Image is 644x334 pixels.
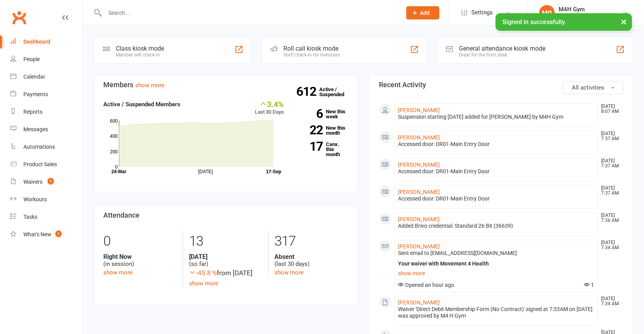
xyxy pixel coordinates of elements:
a: Waivers 1 [10,173,82,191]
div: People [23,56,40,62]
h3: Attendance [103,211,348,219]
strong: Right Now [103,253,177,260]
span: Signed in successfully. [502,18,566,26]
div: 3.4% [255,100,284,108]
a: 6New this week [295,109,348,119]
time: [DATE] 7:34 AM [597,296,623,306]
a: Messages [10,121,82,138]
div: Reports [23,109,42,115]
h3: Members [103,81,348,89]
a: [PERSON_NAME] [398,162,440,168]
div: Workouts [23,196,47,202]
a: Clubworx [9,8,29,27]
a: 22New this month [295,125,348,135]
strong: 612 [296,86,319,97]
div: 317 [274,230,348,253]
div: (last 30 days) [274,253,348,268]
div: Suspension starting [DATE] added for [PERSON_NAME] by M4H Gym [398,114,594,120]
span: Add [420,10,430,16]
strong: Absent [274,253,348,260]
time: [DATE] 7:37 AM [597,186,623,196]
a: [PERSON_NAME] [398,299,440,306]
a: 612Active / Suspended [319,81,354,103]
time: [DATE] 8:07 AM [597,104,623,114]
a: Workouts [10,191,82,208]
a: Payments [10,86,82,103]
span: Sent email to [EMAIL_ADDRESS][DOMAIN_NAME] [398,250,517,256]
a: Automations [10,138,82,156]
a: People [10,51,82,68]
div: Staff check-in for members [283,52,340,58]
div: Accessed door: DR01-Main Entry Door [398,141,594,148]
button: Add [406,6,439,19]
strong: 17 [295,141,323,152]
div: 13 [189,230,262,253]
h3: Recent Activity [379,81,623,89]
span: 1 [584,282,594,288]
input: Search... [103,7,396,18]
span: 1 [48,178,54,185]
a: Calendar [10,68,82,86]
span: Settings [471,4,493,21]
div: What's New [23,231,51,237]
a: show more [135,82,165,89]
div: from [DATE] [189,268,262,278]
a: Reports [10,103,82,121]
div: 0 [103,230,177,253]
div: Your waiver with Movement 4 Health [398,260,594,267]
time: [DATE] 7:37 AM [597,131,623,141]
div: Accessed door: DR01-Main Entry Door [398,168,594,175]
time: [DATE] 7:36 AM [597,213,623,223]
a: show more [189,280,218,287]
div: Roll call kiosk mode [283,45,340,52]
strong: 6 [295,108,323,120]
div: Class kiosk mode [116,45,164,52]
span: All activities [572,84,604,91]
div: Payments [23,91,48,97]
div: (so far) [189,253,262,268]
a: Dashboard [10,33,82,51]
div: Great for the front desk [459,52,545,58]
div: (in session) [103,253,177,268]
div: Calendar [23,74,45,80]
time: [DATE] 7:34 AM [597,240,623,250]
a: [PERSON_NAME] [398,189,440,195]
div: Last 30 Days [255,100,284,116]
a: Product Sales [10,156,82,173]
strong: [DATE] [189,253,262,260]
div: Waivers [23,179,42,185]
a: show more [274,269,304,276]
div: Movement 4 Health [559,13,606,20]
strong: 22 [295,124,323,136]
div: Messages [23,126,48,132]
div: Tasks [23,214,37,220]
div: General attendance kiosk mode [459,45,545,52]
a: What's New1 [10,226,82,243]
a: show more [398,268,594,279]
a: Tasks [10,208,82,226]
a: [PERSON_NAME] [398,216,440,222]
div: Member self check-in [116,52,164,58]
div: Added Brivo credential: Standard 26 Bit (36639) [398,223,594,229]
div: Accessed door: DR01-Main Entry Door [398,195,594,202]
button: × [617,13,631,30]
time: [DATE] 7:37 AM [597,158,623,169]
a: [PERSON_NAME] [398,134,440,141]
div: Dashboard [23,39,50,45]
div: Waiver 'Direct Debit Membership Form (No Contract)' signed at 7:33AM on [DATE] was approved by M4... [398,306,594,319]
span: 1 [55,230,62,237]
a: 17Canx. this month [295,142,348,157]
strong: Active / Suspended Members [103,101,180,108]
a: [PERSON_NAME] [398,243,440,250]
a: show more [103,269,133,276]
button: All activities [563,81,623,94]
div: Automations [23,144,55,150]
span: Opened an hour ago [398,282,454,288]
a: [PERSON_NAME] [398,107,440,113]
div: M4H Gym [559,6,606,13]
div: Product Sales [23,161,57,167]
span: -45.8 % [189,269,217,277]
div: MG [539,5,555,21]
